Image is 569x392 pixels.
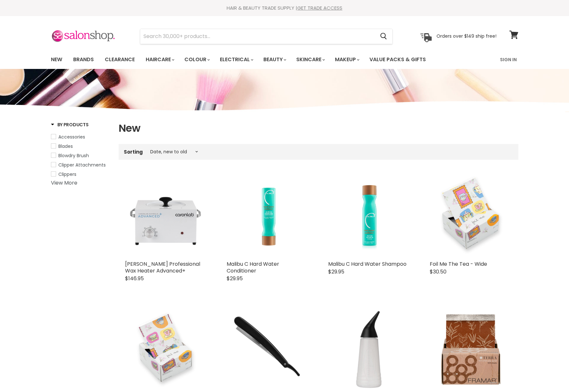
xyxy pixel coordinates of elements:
span: $30.50 [430,268,446,275]
a: Colour [180,53,214,66]
a: Clearance [100,53,140,66]
a: Malibu C Hard Water Conditioner Malibu C Hard Water Conditioner [227,175,309,257]
p: Orders over $149 ship free! [437,33,496,39]
a: Beauty [259,53,290,66]
a: Salon Smart Applicator Bottle Salon Smart Applicator Bottle [328,308,410,390]
input: Search [140,29,375,44]
h3: By Products [51,121,89,128]
a: View More [51,179,77,186]
h1: New [119,121,518,135]
button: Search [375,29,392,44]
img: Malibu C Hard Water Shampoo [345,175,394,257]
a: [PERSON_NAME] Professional Wax Heater Advanced+ [125,260,200,274]
a: Foil Me The Tea - Original Foil Me The Tea - Original [125,308,207,390]
img: Malibu C Hard Water Conditioner [243,175,292,257]
span: Clipper Attachments [58,162,106,168]
a: Blades [51,143,111,150]
a: Blowdry Brush [51,152,111,159]
img: Foil Me The Tea - Wide [430,175,512,257]
a: Malibu C Hard Water Shampoo [328,260,407,268]
a: Iceman Black Plastic Razor Iceman Black Plastic Razor [227,308,309,390]
img: Caron Professional Wax Heater Advanced+ [125,175,207,257]
a: Caron Professional Wax Heater Advanced+ Caron Professional Wax Heater Advanced+ [125,175,207,257]
ul: Main menu [46,50,464,69]
a: Skincare [291,53,329,66]
img: Salon Smart Applicator Bottle [328,308,410,390]
a: Foil Me The Tea - Wide Foil Me The Tea - Wide [430,175,512,257]
label: Sorting [124,149,143,155]
span: $29.95 [227,275,243,282]
a: Clipper Attachments [51,161,111,168]
a: Malibu C Hard Water Shampoo Malibu C Hard Water Shampoo [328,175,410,257]
span: $146.95 [125,275,144,282]
div: HAIR & BEAUTY TRADE SUPPLY | [43,5,526,11]
a: Brands [68,53,99,66]
span: $29.95 [328,268,344,275]
form: Product [140,29,393,44]
a: New [46,53,67,66]
a: Haircare [141,53,178,66]
nav: Main [43,50,526,69]
a: Electrical [215,53,257,66]
a: Makeup [330,53,363,66]
img: Foil Me The Tea - Original [125,308,207,390]
a: GET TRADE ACCESS [297,5,342,11]
a: Accessories [51,133,111,140]
a: Malibu C Hard Water Conditioner [227,260,279,274]
img: Iceman Black Plastic Razor [227,308,309,390]
a: Sign In [496,53,521,66]
span: Accessories [58,134,85,140]
span: Blades [58,143,73,149]
span: Blowdry Brush [58,152,89,159]
a: Clippers [51,171,111,178]
a: Value Packs & Gifts [365,53,431,66]
a: Foil Me The Tea - Wide [430,260,487,268]
img: Framar Terra Neutrals Pop Up Foil [430,308,512,390]
span: Clippers [58,171,76,177]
